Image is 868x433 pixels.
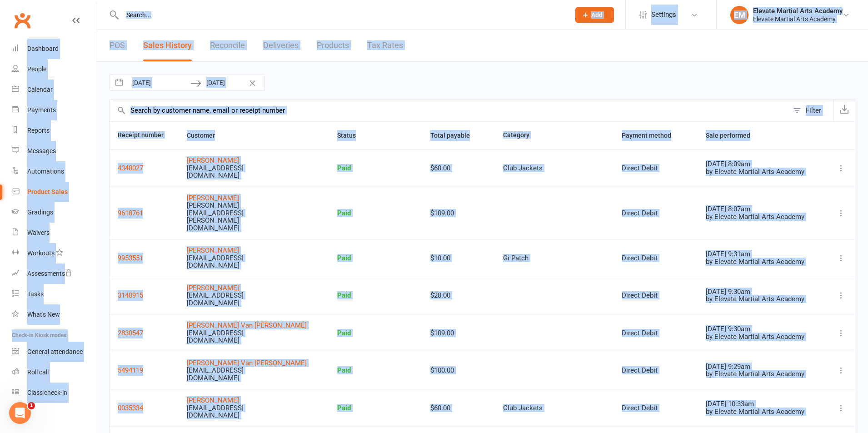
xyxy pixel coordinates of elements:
[12,284,96,304] a: Tasks
[27,168,64,175] div: Automations
[706,205,817,213] div: [DATE] 8:07am
[118,208,143,219] button: 9618761
[337,254,414,262] div: Paid
[118,365,143,376] button: 5494119
[27,270,72,277] div: Assessments
[622,130,681,141] button: Payment method
[12,39,96,59] a: Dashboard
[110,30,125,61] a: POS
[127,75,190,90] input: From
[706,333,817,341] div: by Elevate Martial Arts Academy
[12,223,96,243] a: Waivers
[503,254,605,262] div: Gi Patch
[337,329,414,337] div: Paid
[430,209,487,217] div: $109.00
[187,130,225,141] button: Customer
[337,404,414,412] div: Paid
[430,367,487,374] div: $100.00
[622,209,689,217] div: Direct Debit
[622,404,689,412] div: Direct Debit
[337,367,414,374] div: Paid
[187,156,239,164] a: [PERSON_NAME]
[706,400,817,408] div: [DATE] 10:33am
[12,182,96,202] a: Product Sales
[27,127,50,134] div: Reports
[12,120,96,141] a: Reports
[622,132,681,139] span: Payment method
[187,404,269,419] div: [EMAIL_ADDRESS][DOMAIN_NAME]
[244,74,260,91] button: Clear Dates
[27,65,46,73] div: People
[9,402,31,424] iframe: Intercom live chat
[622,367,689,374] div: Direct Debit
[27,229,50,236] div: Waivers
[111,75,127,90] button: Interact with the calendar and add the check-in date for your trip.
[187,284,239,292] a: [PERSON_NAME]
[706,288,817,296] div: [DATE] 9:30am
[12,100,96,120] a: Payments
[12,80,96,100] a: Calendar
[27,188,68,195] div: Product Sales
[27,389,67,396] div: Class check-in
[730,6,748,24] div: EM
[591,11,603,19] span: Add
[575,7,614,23] button: Add
[12,342,96,362] a: General attendance kiosk mode
[187,367,269,382] div: [EMAIL_ADDRESS][DOMAIN_NAME]
[337,292,414,299] div: Paid
[27,86,53,93] div: Calendar
[430,329,487,337] div: $109.00
[706,130,760,141] button: Sale performed
[187,132,225,139] span: Customer
[187,396,239,404] a: [PERSON_NAME]
[337,209,414,217] div: Paid
[12,161,96,182] a: Automations
[187,194,239,202] a: [PERSON_NAME]
[651,5,676,25] span: Settings
[118,290,143,301] button: 3140915
[706,325,817,333] div: [DATE] 9:30am
[143,30,192,61] a: Sales History
[187,321,307,329] a: [PERSON_NAME] Van [PERSON_NAME]
[622,254,689,262] div: Direct Debit
[12,141,96,161] a: Messages
[118,328,143,338] button: 2830547
[706,258,817,266] div: by Elevate Martial Arts Academy
[706,295,817,303] div: by Elevate Martial Arts Academy
[201,75,264,90] input: To
[27,45,59,52] div: Dashboard
[263,30,299,61] a: Deliveries
[706,160,817,168] div: [DATE] 8:09am
[11,9,34,32] a: Clubworx
[27,147,56,154] div: Messages
[622,164,689,172] div: Direct Debit
[27,348,83,355] div: General attendance
[27,249,55,257] div: Workouts
[430,404,487,412] div: $60.00
[367,30,403,61] a: Tax Rates
[12,59,96,80] a: People
[187,329,269,344] div: [EMAIL_ADDRESS][DOMAIN_NAME]
[27,106,56,114] div: Payments
[337,132,366,139] span: Status
[187,202,269,232] div: [PERSON_NAME][EMAIL_ADDRESS][PERSON_NAME][DOMAIN_NAME]
[12,362,96,383] a: Roll call
[706,213,817,221] div: by Elevate Martial Arts Academy
[753,7,843,15] div: Elevate Martial Arts Academy
[317,30,349,61] a: Products
[788,100,833,121] button: Filter
[110,100,788,121] input: Search by customer name, email or receipt number
[706,363,817,371] div: [DATE] 9:29am
[27,311,60,318] div: What's New
[210,30,245,61] a: Reconcile
[120,9,564,21] input: Search...
[118,163,143,174] button: 4348027
[27,209,53,216] div: Gradings
[187,164,269,179] div: [EMAIL_ADDRESS][DOMAIN_NAME]
[706,132,760,139] span: Sale performed
[706,250,817,258] div: [DATE] 9:31am
[337,130,366,141] button: Status
[12,243,96,264] a: Workouts
[28,402,35,409] span: 1
[503,404,605,412] div: Club Jackets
